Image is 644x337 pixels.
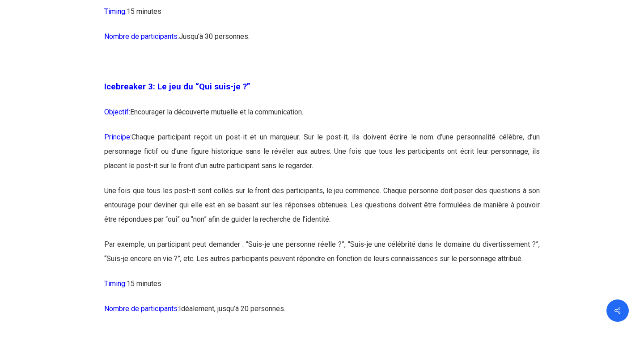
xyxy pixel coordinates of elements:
[104,277,540,302] p: 15 minutes
[104,130,540,184] p: Chaque participant reçoit un post-it et un marqueur. Sur le post-it, ils doivent écrire le nom d’...
[104,32,179,41] span: Nombre de participants:
[104,133,131,141] span: Principe:
[104,304,179,313] span: Nombre de participants:
[104,29,540,55] p: Jusqu’à 30 personnes.
[104,108,130,116] span: Objectif:
[104,279,127,288] span: Timing:
[104,237,540,277] p: Par exemple, un participant peut demander : “Suis-je une personne réelle ?”, “Suis-je une célébri...
[104,302,540,327] p: Idéalement, jusqu’à 20 personnes.
[104,82,250,92] span: Icebreaker 3: Le jeu du “Qui suis-je ?”
[104,4,540,29] p: 15 minutes
[104,105,540,130] p: Encourager la découverte mutuelle et la communication.
[104,7,127,16] span: Timing:
[104,184,540,237] p: Une fois que tous les post-it sont collés sur le front des participants, le jeu commence. Chaque ...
